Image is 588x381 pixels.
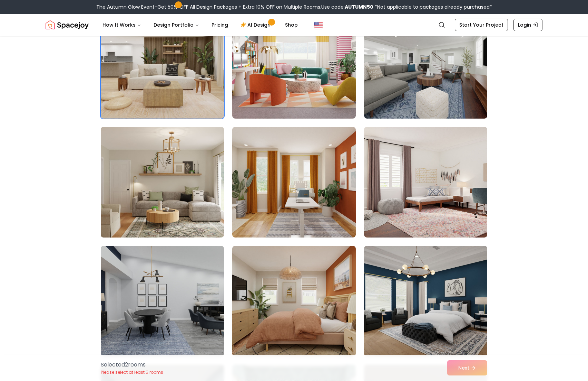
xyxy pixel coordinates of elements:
[98,124,227,240] img: Room room-79
[46,18,89,32] a: Spacejoy
[46,14,542,36] nav: Global
[97,18,147,32] button: How It Works
[96,3,492,10] div: The Autumn Glow Event-Get 50% OFF All Design Packages + Extra 10% OFF on Multiple Rooms.
[364,8,487,119] img: Room room-78
[206,18,234,32] a: Pricing
[364,246,487,356] img: Room room-84
[373,3,492,10] span: *Not applicable to packages already purchased*
[321,3,373,10] span: Use code:
[97,18,303,32] nav: Main
[101,361,163,369] p: Selected 2 room s
[101,246,224,356] img: Room room-82
[235,18,278,32] a: AI Design
[455,19,508,31] a: Start Your Project
[101,8,224,119] img: Room room-76
[345,3,373,10] b: AUTUMN50
[314,21,323,29] img: United States
[46,18,89,32] img: Spacejoy Logo
[513,19,542,31] a: Login
[280,18,303,32] a: Shop
[232,127,355,238] img: Room room-80
[148,18,205,32] button: Design Portfolio
[232,246,355,356] img: Room room-83
[101,370,163,375] p: Please select at least 5 rooms
[232,8,355,119] img: Room room-77
[364,127,487,238] img: Room room-81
